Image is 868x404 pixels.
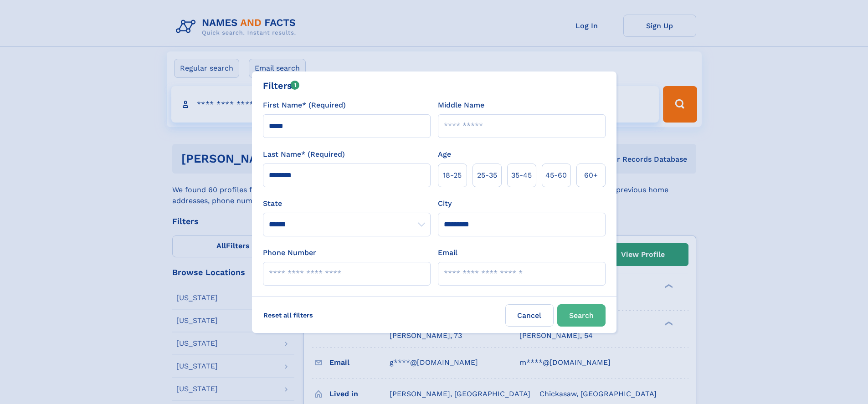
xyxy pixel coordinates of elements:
div: Filters [263,79,300,92]
span: 25‑35 [477,170,497,181]
label: State [263,198,431,209]
label: Last Name* (Required) [263,149,345,160]
label: Phone Number [263,247,316,258]
label: Cancel [505,304,554,327]
span: 60+ [584,170,598,181]
span: 18‑25 [443,170,462,181]
label: Middle Name [438,100,484,111]
span: 35‑45 [511,170,532,181]
label: City [438,198,452,209]
button: Search [557,304,606,327]
label: Email [438,247,457,258]
label: First Name* (Required) [263,100,346,111]
label: Age [438,149,451,160]
span: 45‑60 [545,170,567,181]
label: Reset all filters [257,304,319,326]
